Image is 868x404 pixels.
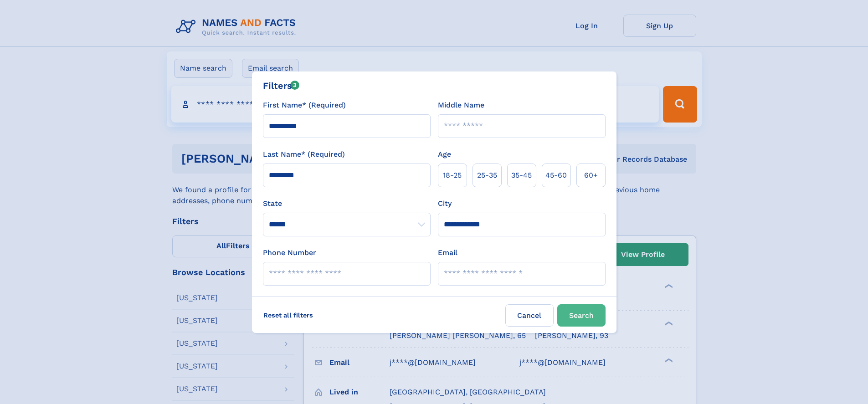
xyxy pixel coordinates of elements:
[545,170,567,181] span: 45‑60
[557,304,606,327] button: Search
[263,247,316,258] label: Phone Number
[257,304,319,326] label: Reset all filters
[438,149,451,160] label: Age
[438,100,484,111] label: Middle Name
[263,79,300,92] div: Filters
[443,170,462,181] span: 18‑25
[263,198,431,209] label: State
[505,304,554,327] label: Cancel
[477,170,497,181] span: 25‑35
[511,170,532,181] span: 35‑45
[438,247,457,258] label: Email
[584,170,598,181] span: 60+
[263,100,346,111] label: First Name* (Required)
[438,198,452,209] label: City
[263,149,345,160] label: Last Name* (Required)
